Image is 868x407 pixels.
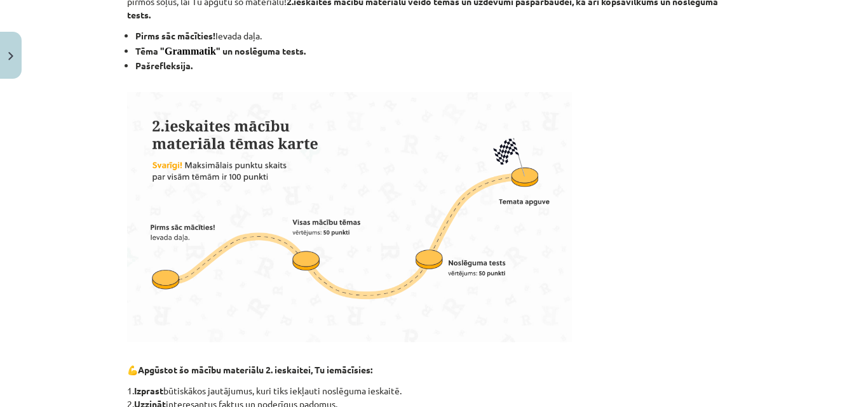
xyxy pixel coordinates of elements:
strong: Tēma " [135,45,165,57]
b: Pašrefleksija. [135,60,193,71]
img: icon-close-lesson-0947bae3869378f0d4975bcd49f059093ad1ed9edebbc8119c70593378902aed.svg [8,52,13,60]
p: 💪 [127,350,741,377]
strong: " un noslēguma tests. [216,45,306,57]
span: Grammatik [165,46,216,57]
b: Pirms sāc mācīties! [135,30,215,41]
b: Apgūstot šo mācību materiālu 2. ieskaitei, Tu iemācīsies: [138,364,372,375]
li: Ievada daļa. [135,29,741,43]
b: Izprast [134,385,163,396]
